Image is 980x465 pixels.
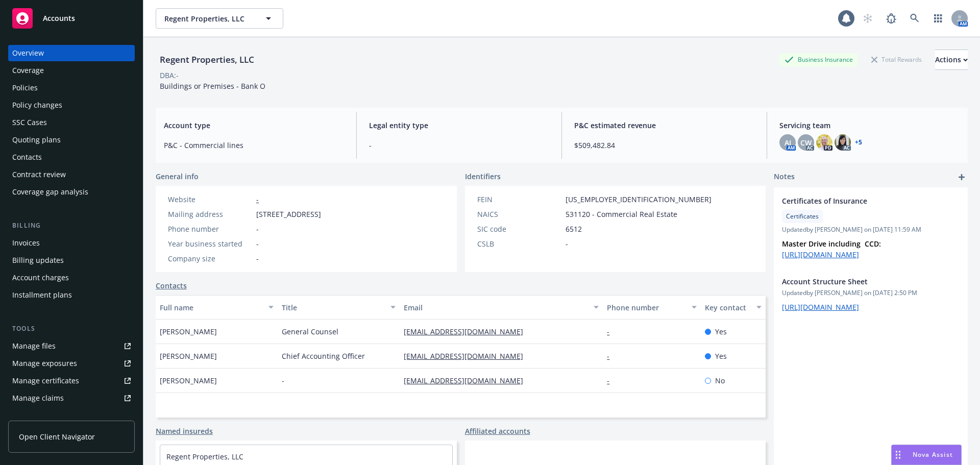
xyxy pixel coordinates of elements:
a: Switch app [928,8,948,29]
a: Regent Properties, LLC [166,452,243,461]
span: Nova Assist [913,450,953,459]
div: Company size [168,253,252,264]
div: FEIN [477,194,561,205]
div: Manage BORs [12,407,60,424]
div: SIC code [477,224,561,234]
a: SSC Cases [8,114,135,131]
a: Installment plans [8,287,135,303]
span: Buildings or Premises - Bank O [160,81,265,91]
a: Named insureds [156,426,213,436]
span: Identifiers [465,171,501,182]
div: Full name [160,302,262,313]
span: Updated by [PERSON_NAME] on [DATE] 2:50 PM [782,288,960,298]
span: [PERSON_NAME] [160,326,217,337]
span: [PERSON_NAME] [160,375,217,386]
div: Certificates of InsuranceCertificatesUpdatedby [PERSON_NAME] on [DATE] 11:59 AMMaster Drive inclu... [774,187,968,268]
div: Website [168,194,252,205]
div: Contacts [12,149,42,165]
a: Manage claims [8,390,135,406]
a: Coverage [8,62,135,79]
a: [EMAIL_ADDRESS][DOMAIN_NAME] [404,351,531,361]
span: [PERSON_NAME] [160,351,217,361]
a: Report a Bug [881,8,901,29]
img: photo [835,134,851,151]
button: Nova Assist [891,445,962,465]
span: CW [800,137,812,148]
div: Key contact [705,302,750,313]
a: [EMAIL_ADDRESS][DOMAIN_NAME] [404,376,531,385]
a: Manage files [8,338,135,354]
a: Overview [8,45,135,61]
div: Title [282,302,384,313]
div: DBA: - [160,70,179,81]
a: +5 [855,139,862,145]
span: - [256,224,259,234]
div: Regent Properties, LLC [156,53,258,66]
div: CSLB [477,238,561,249]
span: Certificates [786,212,819,221]
span: Regent Properties, LLC [164,13,253,24]
span: 6512 [566,224,582,234]
span: Open Client Navigator [19,431,95,442]
a: Contacts [8,149,135,165]
div: Manage exposures [12,355,77,372]
div: NAICS [477,209,561,219]
button: Phone number [603,295,700,320]
a: [URL][DOMAIN_NAME] [782,302,859,312]
div: Year business started [168,238,252,249]
span: General info [156,171,199,182]
a: Coverage gap analysis [8,184,135,200]
span: Certificates of Insurance [782,195,933,206]
button: Title [278,295,400,320]
span: No [715,375,725,386]
span: AJ [785,137,791,148]
a: Contract review [8,166,135,183]
a: - [607,351,618,361]
div: Policies [12,80,38,96]
a: - [607,327,618,336]
span: $509,482.84 [574,140,754,151]
div: Email [404,302,587,313]
span: P&C estimated revenue [574,120,754,131]
div: Contract review [12,166,66,183]
div: Manage claims [12,390,64,406]
span: Yes [715,351,727,361]
span: 531120 - Commercial Real Estate [566,209,677,219]
div: Manage certificates [12,373,79,389]
a: Policies [8,80,135,96]
div: Policy changes [12,97,62,113]
span: Servicing team [779,120,960,131]
a: [URL][DOMAIN_NAME] [782,250,859,259]
a: Contacts [156,280,187,291]
strong: Master Drive including CCD: [782,239,881,249]
span: - [369,140,549,151]
div: Mailing address [168,209,252,219]
span: Yes [715,326,727,337]
a: Start snowing [857,8,878,29]
span: - [256,238,259,249]
span: Chief Accounting Officer [282,351,365,361]
a: - [256,194,259,204]
span: - [282,375,284,386]
span: - [256,253,259,264]
div: Business Insurance [779,53,858,66]
a: Affiliated accounts [465,426,530,436]
span: P&C - Commercial lines [164,140,344,151]
span: - [566,238,568,249]
div: Actions [935,50,968,69]
button: Key contact [701,295,766,320]
div: Billing updates [12,252,64,268]
div: Account charges [12,270,69,286]
div: Coverage [12,62,44,79]
div: Manage files [12,338,56,354]
span: Account Structure Sheet [782,276,933,287]
a: Manage exposures [8,355,135,372]
a: add [955,171,968,183]
a: Quoting plans [8,132,135,148]
div: Coverage gap analysis [12,184,88,200]
div: Phone number [168,224,252,234]
img: photo [816,134,832,151]
button: Actions [935,50,968,70]
div: Overview [12,45,44,61]
a: Manage certificates [8,373,135,389]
